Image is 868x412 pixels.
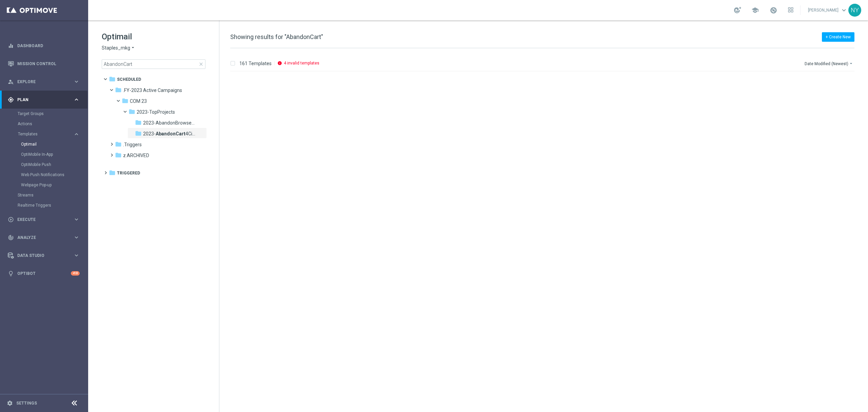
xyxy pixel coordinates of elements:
[71,271,80,276] div: +10
[73,96,80,103] i: keyboard_arrow_right
[8,217,14,223] i: play_circle_outline
[21,180,87,190] div: Webpage Pop-up
[73,131,80,137] i: keyboard_arrow_right
[117,170,140,176] span: Triggered
[17,80,73,84] span: Explore
[8,235,73,241] div: Analyze
[239,60,272,67] p: 161 Templates
[115,87,122,93] i: folder
[8,217,73,223] div: Execute
[73,216,80,223] i: keyboard_arrow_right
[73,234,80,241] i: keyboard_arrow_right
[17,98,73,102] span: Plan
[8,235,14,241] i: track_changes
[102,45,130,51] span: Staples_mkg
[277,61,282,65] i: info
[7,97,80,102] button: gps_fixed Plan keyboard_arrow_right
[21,142,71,147] a: Optimail
[21,149,87,160] div: OptiMobile In-App
[17,254,73,258] span: Data Studio
[840,6,848,14] span: keyboard_arrow_down
[21,172,71,177] a: Web Push Notifications
[8,264,80,282] div: Optibot
[21,152,71,157] a: OptiMobile In-App
[848,61,854,66] i: arrow_drop_down
[804,59,854,68] button: Date Modified (Newest)arrow_drop_down
[18,192,71,198] a: Streams
[18,200,87,210] div: Realtime Triggers
[143,131,196,137] span: 2023-AbandonCart4Cite
[102,31,205,42] h1: Optimail
[18,129,87,190] div: Templates
[109,76,116,82] i: folder
[123,87,182,93] span: .FY-2023 Active Campaigns
[18,121,71,127] a: Actions
[21,160,87,170] div: OptiMobile Push
[137,109,175,115] span: 2023-TopProjects
[17,55,80,73] a: Mission Control
[822,32,854,42] button: + Create New
[156,131,185,136] b: AbandonCart
[102,45,136,51] button: Staples_mkg arrow_drop_down
[129,108,135,115] i: folder
[7,253,80,258] button: Data Studio keyboard_arrow_right
[115,141,122,148] i: folder
[8,97,14,103] i: gps_fixed
[8,79,73,85] div: Explore
[117,76,141,82] span: Scheduled
[18,132,73,136] div: Templates
[230,33,323,40] span: Showing results for "AbandonCart"
[122,97,129,104] i: folder
[102,59,205,69] input: Search Template
[7,79,80,85] button: person_search Explore keyboard_arrow_right
[135,130,142,137] i: folder
[18,132,66,136] span: Templates
[751,6,759,14] span: school
[8,55,80,73] div: Mission Control
[115,152,122,158] i: folder
[73,78,80,85] i: keyboard_arrow_right
[7,43,80,49] button: equalizer Dashboard
[21,162,71,167] a: OptiMobile Push
[109,169,116,176] i: folder
[8,252,73,259] div: Data Studio
[17,37,80,55] a: Dashboard
[8,97,73,103] div: Plan
[8,37,80,55] div: Dashboard
[21,182,71,188] a: Webpage Pop-up
[17,236,73,240] span: Analyze
[7,271,80,276] button: lightbulb Optibot +10
[143,120,196,126] span: 2023-AbandonBrowse4Cite
[284,60,319,66] p: 4 invalid templates
[18,203,71,208] a: Realtime Triggers
[848,4,861,17] div: NY
[21,139,87,149] div: Optimail
[8,270,14,277] i: lightbulb
[7,61,80,67] button: Mission Control
[123,152,149,158] span: z.ARCHIVED
[7,217,80,222] button: play_circle_outline Execute keyboard_arrow_right
[7,235,80,240] button: track_changes Analyze keyboard_arrow_right
[7,400,13,406] i: settings
[18,111,71,116] a: Target Groups
[17,218,73,222] span: Execute
[130,45,136,51] i: arrow_drop_down
[130,98,147,104] span: COM 23
[135,119,142,126] i: folder
[18,119,87,129] div: Actions
[807,5,848,15] a: [PERSON_NAME]keyboard_arrow_down
[17,264,71,282] a: Optibot
[8,43,14,49] i: equalizer
[73,252,80,259] i: keyboard_arrow_right
[18,131,80,137] button: Templates keyboard_arrow_right
[198,61,204,67] span: close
